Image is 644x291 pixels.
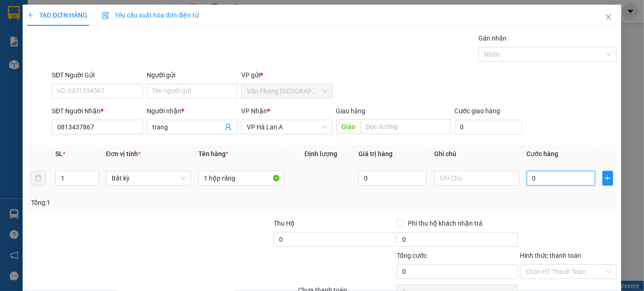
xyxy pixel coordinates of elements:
span: SL [55,150,63,157]
input: Cước giao hàng [455,120,522,134]
span: Định lượng [304,150,337,157]
span: plus [603,175,613,182]
label: Cước giao hàng [455,107,501,115]
img: icon [102,12,109,19]
span: Giao hàng [336,107,366,115]
span: Giao [336,119,361,134]
span: close [605,13,612,21]
span: Giá trị hàng [358,150,393,157]
button: plus [602,171,614,186]
button: Close [596,5,621,30]
span: Tên hàng [198,150,228,157]
div: Tổng: 1 [31,198,249,208]
span: Tổng cước [397,252,427,259]
span: VP Nhận [241,107,267,115]
span: user-add [225,123,232,131]
span: Yêu cầu xuất hóa đơn điện tử [102,12,199,19]
label: Hình thức thanh toán [520,252,581,259]
div: SĐT Người Gửi [52,70,143,80]
div: VP gửi [241,70,332,80]
span: Đơn vị tính [106,150,141,157]
input: Dọc đường [361,119,451,134]
span: VP Hà Lan A [247,120,327,134]
th: Ghi chú [430,145,523,163]
span: Cước hàng [527,150,559,157]
div: SĐT Người Nhận [52,106,143,116]
input: VD: Bàn, Ghế [198,171,284,186]
button: delete [31,171,46,186]
label: Gán nhãn [478,35,507,42]
span: Thu Hộ [274,220,295,227]
input: Ghi Chú [434,171,519,186]
span: Phí thu hộ khách nhận trả [404,218,486,228]
div: Người gửi [147,70,238,80]
span: Văn Phòng Sài Gòn [247,84,327,98]
span: TẠO ĐƠN HÀNG [27,12,87,19]
input: 0 [358,171,427,186]
span: Bất kỳ [112,171,186,185]
div: Người nhận [147,106,238,116]
span: plus [27,12,34,18]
